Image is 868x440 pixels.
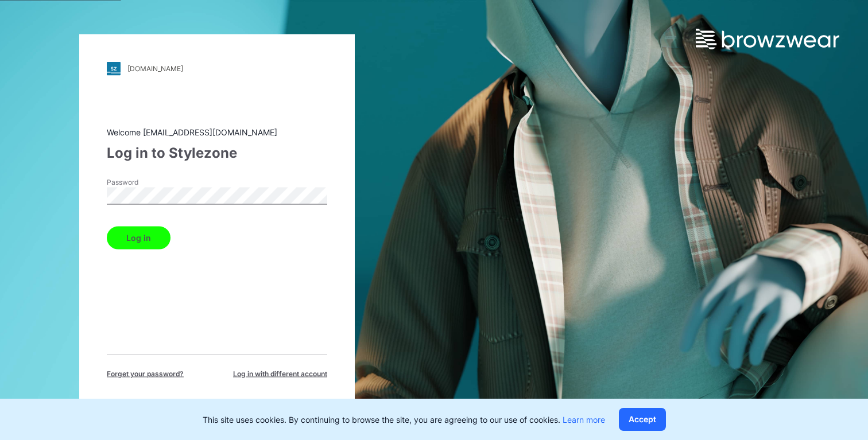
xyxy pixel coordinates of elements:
button: Accept [619,408,666,431]
label: Password [107,177,187,187]
div: Log in to Stylezone [107,142,327,163]
button: Log in [107,226,170,249]
div: Welcome [EMAIL_ADDRESS][DOMAIN_NAME] [107,126,327,138]
span: Log in with different account [233,368,327,379]
p: This site uses cookies. By continuing to browse the site, you are agreeing to our use of cookies. [203,414,605,426]
a: [DOMAIN_NAME] [107,61,327,75]
img: stylezone-logo.562084cfcfab977791bfbf7441f1a819.svg [107,61,121,75]
a: Learn more [563,415,605,425]
div: [DOMAIN_NAME] [127,64,183,73]
span: Forget your password? [107,368,184,379]
img: browzwear-logo.e42bd6dac1945053ebaf764b6aa21510.svg [696,29,839,49]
